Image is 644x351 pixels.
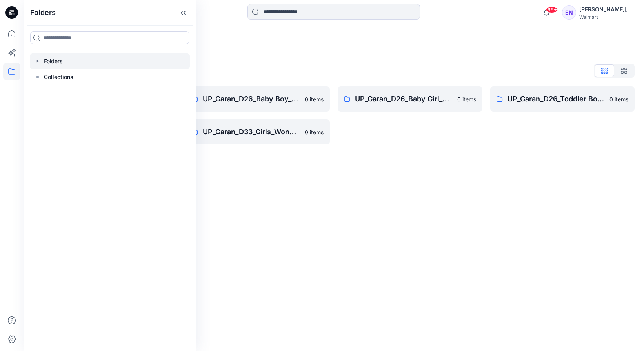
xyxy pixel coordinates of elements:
[609,95,628,103] p: 0 items
[562,5,576,20] div: EN
[305,128,324,136] p: 0 items
[305,95,324,103] p: 0 items
[203,93,300,104] p: UP_Garan_D26_Baby Boy_Wonder Nation
[579,14,634,20] div: Walmart
[203,126,300,137] p: UP_Garan_D33_Girls_Wonder Nation
[457,95,476,103] p: 0 items
[186,86,330,112] a: UP_Garan_D26_Baby Boy_Wonder Nation0 items
[338,86,482,112] a: UP_Garan_D26_Baby Girl_Wonder Nation0 items
[546,7,558,13] span: 99+
[355,93,453,104] p: UP_Garan_D26_Baby Girl_Wonder Nation
[508,93,605,104] p: UP_Garan_D26_Toddler Boy_Wonder_Nation
[186,119,330,144] a: UP_Garan_D33_Girls_Wonder Nation0 items
[44,72,73,82] p: Collections
[490,86,635,112] a: UP_Garan_D26_Toddler Boy_Wonder_Nation0 items
[579,5,634,14] div: [PERSON_NAME][DATE]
